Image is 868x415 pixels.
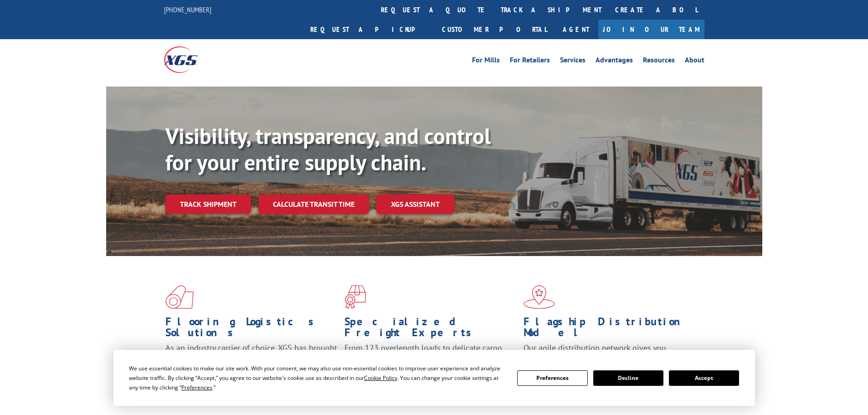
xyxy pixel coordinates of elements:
[344,285,366,309] img: xgs-icon-focused-on-flooring-red
[435,20,554,39] a: Customer Portal
[165,122,491,176] b: Visibility, transparency, and control for your entire supply chain.
[165,285,194,309] img: xgs-icon-total-supply-chain-intelligence-red
[165,195,251,214] a: Track shipment
[554,20,598,39] a: Agent
[669,370,739,386] button: Accept
[181,384,212,391] span: Preferences
[129,364,506,392] div: We use essential cookies to make our site work. With your consent, we may also use non-essential ...
[598,20,704,39] a: Join Our Team
[593,370,663,386] button: Decline
[524,343,691,364] span: Our agile distribution network gives you nationwide inventory management on demand.
[524,316,696,343] h1: Flagship Distribution Model
[344,343,517,383] p: From 123 overlength loads to delicate cargo, our experienced staff knows the best way to move you...
[303,20,435,39] a: Request a pickup
[113,350,755,406] div: Cookie Consent Prompt
[165,316,338,343] h1: Flooring Logistics Solutions
[165,343,337,375] span: As an industry carrier of choice, XGS has brought innovation and dedication to flooring logistics...
[517,370,587,386] button: Preferences
[596,56,633,67] a: Advantages
[510,56,550,67] a: For Retailers
[524,285,555,309] img: xgs-icon-flagship-distribution-model-red
[376,195,454,214] a: XGS ASSISTANT
[164,5,211,14] a: [PHONE_NUMBER]
[643,56,675,67] a: Resources
[364,374,397,382] span: Cookie Policy
[344,316,517,343] h1: Specialized Freight Experts
[685,56,704,67] a: About
[560,56,586,67] a: Services
[258,195,369,214] a: Calculate transit time
[472,56,500,67] a: For Mills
